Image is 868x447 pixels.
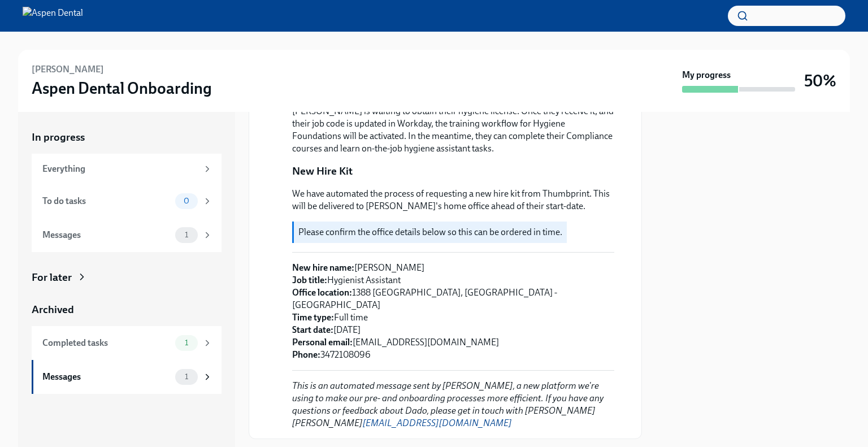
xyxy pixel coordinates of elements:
a: For later [32,270,222,285]
h3: 50% [804,71,836,91]
a: [EMAIL_ADDRESS][DOMAIN_NAME] [363,418,512,428]
h3: Aspen Dental Onboarding [32,78,212,98]
p: We have automated the process of requesting a new hire kit from Thumbprint. This will be delivere... [292,188,614,212]
strong: New hire name: [292,262,354,273]
strong: Phone: [292,349,320,360]
strong: Job title: [292,275,327,285]
span: 0 [177,197,196,205]
a: Everything [32,154,222,184]
a: In progress [32,130,222,145]
p: New Hire Kit [292,164,353,179]
a: Messages1 [32,360,222,394]
strong: Start date: [292,324,333,335]
div: Completed tasks [42,337,171,349]
a: To do tasks0 [32,184,222,218]
a: Messages1 [32,218,222,252]
img: Aspen Dental [23,7,83,25]
p: Please confirm the office details below so this can be ordered in time. [298,226,562,238]
div: For later [32,270,72,285]
strong: Time type: [292,312,334,323]
em: This is an automated message sent by [PERSON_NAME], a new platform we're using to make our pre- a... [292,380,604,428]
div: To do tasks [42,195,171,207]
h6: [PERSON_NAME] [32,63,104,76]
span: 1 [178,231,195,239]
a: Completed tasks1 [32,326,222,360]
p: [PERSON_NAME] Hygienist Assistant 1388 [GEOGRAPHIC_DATA], [GEOGRAPHIC_DATA] - [GEOGRAPHIC_DATA] F... [292,262,614,361]
strong: Office location: [292,287,352,298]
span: 1 [178,372,195,381]
div: Messages [42,371,171,383]
a: Archived [32,302,222,317]
div: Everything [42,163,198,175]
p: [PERSON_NAME] is waiting to obtain their hygiene license. Once they receive it, and their job cod... [292,105,614,155]
strong: My progress [682,69,731,81]
strong: Personal email: [292,337,353,348]
span: 1 [178,338,195,347]
div: Messages [42,229,171,241]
